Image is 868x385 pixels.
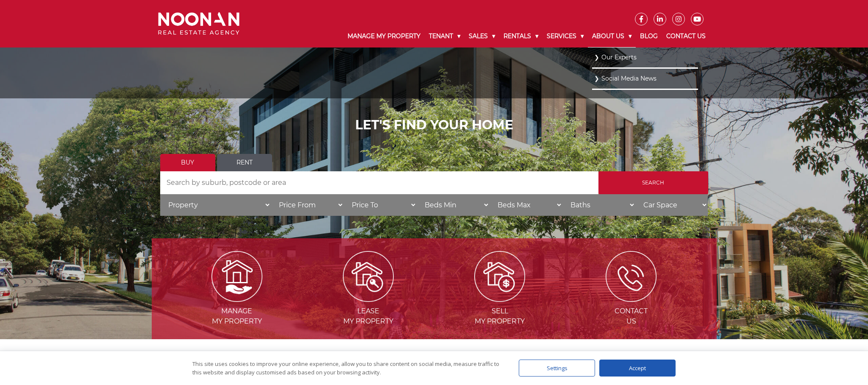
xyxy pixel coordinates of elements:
a: Rentals [499,25,542,47]
a: Buy [160,154,215,171]
input: Search by suburb, postcode or area [160,171,598,194]
a: Manage My Property [343,25,425,47]
span: Contact Us [566,306,696,326]
span: Lease my Property [303,306,433,326]
div: Accept [599,360,676,377]
img: Sell my property [474,251,525,302]
a: Services [542,25,588,47]
a: Social Media News [594,73,696,84]
a: Sales [465,25,499,47]
a: Blog [636,25,662,47]
a: Rent [217,154,272,171]
img: Manage my Property [211,251,262,302]
a: Leasemy Property [303,272,433,325]
img: Lease my property [343,251,394,302]
input: Search [598,171,708,194]
div: This site uses cookies to improve your online experience, allow you to share content on social me... [192,360,502,377]
a: Managemy Property [172,272,302,325]
a: ContactUs [566,272,696,325]
a: Tenant [425,25,465,47]
h1: LET'S FIND YOUR HOME [160,117,708,133]
div: Settings [519,360,595,377]
img: Noonan Real Estate Agency [158,12,239,35]
img: ICONS [606,251,657,302]
a: Our Experts [594,52,696,63]
a: Contact Us [662,25,710,47]
a: About Us [588,25,636,47]
span: Sell my Property [435,306,565,326]
span: Manage my Property [172,306,302,326]
a: Sellmy Property [435,272,565,325]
